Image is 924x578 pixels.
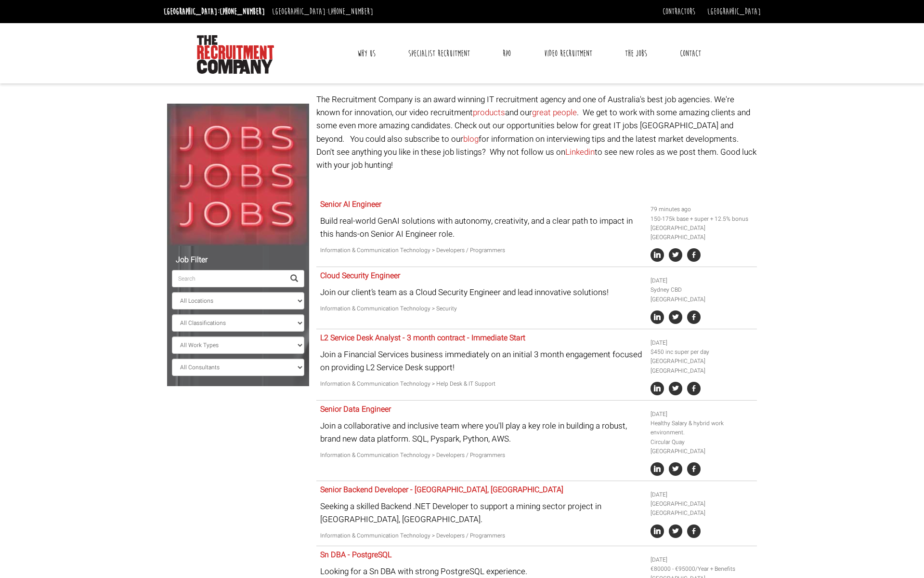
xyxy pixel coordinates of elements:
p: The Recruitment Company is an award winning IT recruitment agency and one of Australia's best job... [316,93,757,172]
a: Contact [673,41,708,66]
a: The Jobs [618,41,654,66]
li: 79 minutes ago [651,205,754,214]
img: Jobs, Jobs, Jobs [167,104,309,246]
p: Information & Communication Technology > Developers / Programmers [320,531,643,540]
a: Linkedin [565,146,595,158]
a: Senior Backend Developer - [GEOGRAPHIC_DATA], [GEOGRAPHIC_DATA] [320,484,563,496]
p: Information & Communication Technology > Developers / Programmers [320,451,643,460]
a: great people [532,107,577,119]
h5: Job Filter [172,256,304,265]
li: [GEOGRAPHIC_DATA]: [270,4,376,19]
li: €80000 - €95000/Year + Benefits [651,565,754,574]
a: [PHONE_NUMBER] [220,6,265,17]
a: Sn DBA - PostgreSQL [320,549,391,561]
p: Looking for a Sn DBA with strong PostgreSQL experience. [320,565,643,578]
a: Senior Data Engineer [320,403,391,415]
a: Video Recruitment [537,41,599,66]
a: blog [463,133,479,145]
p: Join a collaborative and inclusive team where you'll play a key role in building a robust, brand ... [320,419,643,445]
li: [GEOGRAPHIC_DATA] [GEOGRAPHIC_DATA] [651,499,754,518]
img: The Recruitment Company [197,35,274,74]
a: Why Us [350,41,383,66]
li: [DATE] [651,555,754,565]
a: Contractors [663,6,695,17]
li: [DATE] [651,490,754,499]
p: Seeking a skilled Backend .NET Developer to support a mining sector project in [GEOGRAPHIC_DATA],... [320,500,643,526]
a: [GEOGRAPHIC_DATA] [707,6,761,17]
li: [DATE] [651,410,754,419]
a: Senior AI Engineer [320,199,381,210]
input: Search [172,270,285,287]
li: [GEOGRAPHIC_DATA]: [161,4,267,19]
a: products [473,107,505,119]
a: RPO [495,41,518,66]
li: Healthy Salary & hybrid work environment. [651,419,754,437]
a: [PHONE_NUMBER] [328,6,373,17]
li: Circular Quay [GEOGRAPHIC_DATA] [651,438,754,456]
a: Specialist Recruitment [401,41,477,66]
